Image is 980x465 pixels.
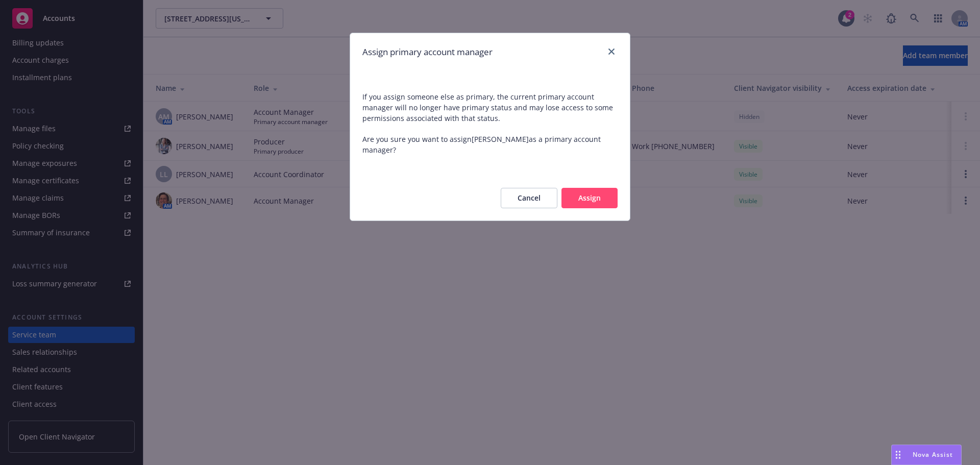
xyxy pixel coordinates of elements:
[913,450,953,459] span: Nova Assist
[891,445,962,465] button: Nova Assist
[501,188,557,208] button: Cancel
[892,445,904,464] div: Drag to move
[362,134,618,155] span: Are you sure you want to assign [PERSON_NAME] as a primary account manager?
[561,188,618,208] button: Assign
[605,45,618,58] a: close
[362,45,493,59] h1: Assign primary account manager
[362,91,618,124] span: If you assign someone else as primary, the current primary account manager will no longer have pr...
